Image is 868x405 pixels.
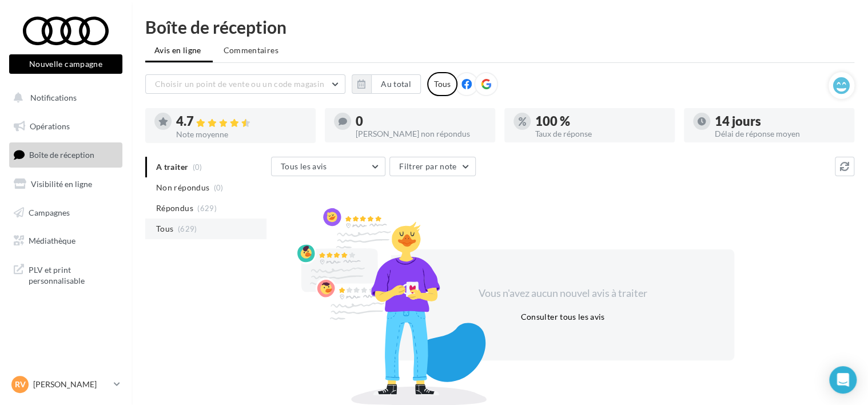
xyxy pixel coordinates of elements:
div: Tous [427,72,457,96]
div: [PERSON_NAME] non répondus [356,130,486,138]
a: RV [PERSON_NAME] [9,374,122,395]
span: Répondus [156,202,193,214]
span: Visibilité en ligne [31,179,92,189]
span: RV [15,379,26,390]
div: Taux de réponse [535,130,666,138]
span: Boîte de réception [29,150,94,160]
span: (0) [214,183,224,192]
span: Tous [156,223,173,235]
span: Non répondus [156,182,209,193]
div: Boîte de réception [145,18,854,35]
span: (629) [197,204,217,213]
span: Tous les avis [281,161,327,171]
a: Opérations [7,114,125,138]
span: PLV et print personnalisable [29,262,118,287]
button: Tous les avis [271,157,385,176]
button: Consulter tous les avis [516,310,609,324]
div: 4.7 [176,115,306,128]
span: Notifications [30,93,77,102]
button: Choisir un point de vente ou un code magasin [145,74,345,94]
div: Délai de réponse moyen [715,130,845,138]
div: 0 [356,115,486,128]
button: Au total [371,74,421,94]
span: Campagnes [29,207,70,217]
div: Vous n'avez aucun nouvel avis à traiter [464,286,661,301]
a: PLV et print personnalisable [7,257,125,291]
span: Choisir un point de vente ou un code magasin [155,79,324,89]
a: Boîte de réception [7,142,125,167]
div: Note moyenne [176,130,306,138]
a: Campagnes [7,201,125,225]
button: Nouvelle campagne [9,54,122,74]
div: 14 jours [715,115,845,128]
a: Visibilité en ligne [7,172,125,196]
span: (629) [178,224,197,233]
span: Opérations [30,121,70,131]
button: Notifications [7,86,120,110]
button: Au total [352,74,421,94]
a: Médiathèque [7,229,125,253]
p: [PERSON_NAME] [33,379,109,390]
div: Open Intercom Messenger [829,366,857,394]
span: Commentaires [224,45,278,55]
button: Filtrer par note [389,157,476,176]
span: Médiathèque [29,236,75,245]
div: 100 % [535,115,666,128]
